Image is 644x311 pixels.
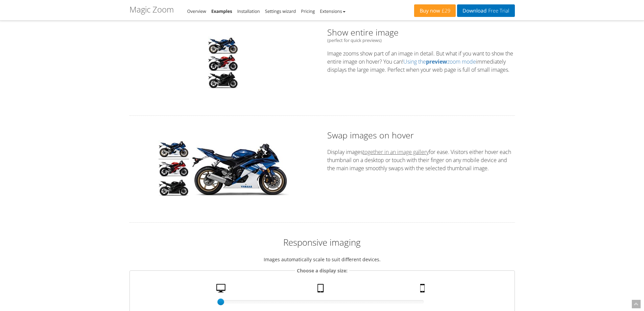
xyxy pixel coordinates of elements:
[129,256,515,263] p: Images automatically scale to suit different devices.
[327,129,515,141] h2: Swap images on hover
[320,8,345,14] a: Extensions
[208,71,238,88] img: Show entire image example
[327,148,515,172] p: Display images for ease. Visitors either hover each thumbnail on a desktop or touch with their fi...
[265,8,296,14] a: Settings wizard
[208,37,238,54] img: Show entire image example
[159,179,189,198] img: Swap images on hover example
[187,8,206,14] a: Overview
[214,284,230,296] a: Desktop
[363,148,429,156] a: together in an image gallery
[301,8,315,14] a: Pricing
[159,159,189,179] img: Swap images on hover example
[295,267,349,274] legend: Choose a display size:
[440,8,451,14] span: £29
[457,4,515,17] a: DownloadFree Trial
[327,49,515,74] p: Image zooms show part of an image in detail. But what if you want to show the entire image on hov...
[208,54,238,71] img: Show entire image example
[327,26,515,43] h2: Show entire image
[418,284,429,296] a: Mobile
[426,58,447,65] strong: preview
[327,38,515,43] small: (perfect for quick previews)
[159,140,189,159] img: Swap images on hover example
[211,8,232,14] a: Examples
[403,58,476,65] a: Using thepreviewzoom mode
[315,284,328,296] a: Tablet
[191,140,289,196] img: Swap images on hover example
[129,5,174,14] h1: Magic Zoom
[129,236,515,248] h2: Responsive imaging
[414,4,456,17] a: Buy now£29
[237,8,260,14] a: Installation
[486,8,509,14] span: Free Trial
